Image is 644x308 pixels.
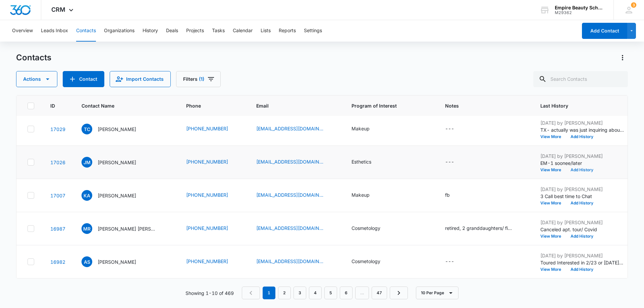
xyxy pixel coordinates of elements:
span: MR [82,223,92,234]
button: Filters [176,71,221,87]
div: Phone - +1 (603) 293-5747 - Select to Edit Field [186,191,240,199]
a: [PHONE_NUMBER] [186,191,228,198]
a: [EMAIL_ADDRESS][DOMAIN_NAME] [256,225,323,232]
div: Email - angerskatelyn@gmail.com - Select to Edit Field [256,191,335,199]
a: Page 3 [293,287,306,299]
span: Last History [540,102,614,109]
div: Notes - - Select to Edit Field [445,258,466,266]
span: (1) [199,77,204,81]
a: [PHONE_NUMBER] [186,158,228,165]
p: [PERSON_NAME] [98,126,136,133]
div: retired, 2 granddaughters/ field hockey. husband- retired too she is not ready [DEMOGRAPHIC_DATA]. [445,225,512,232]
span: Notes [445,102,524,109]
div: --- [445,158,454,166]
p: [PERSON_NAME] [98,258,136,265]
button: Reports [279,20,296,42]
div: Phone - (603) 530-0126 - Select to Edit Field [186,125,240,133]
span: JM [82,157,92,168]
button: Actions [16,71,57,87]
button: Overview [12,20,33,42]
a: Page 6 [340,287,353,299]
button: View More [540,201,566,205]
p: [DATE] by [PERSON_NAME] [540,252,624,259]
p: [DATE] by [PERSON_NAME] [540,186,624,193]
button: Deals [166,20,178,42]
button: Add Contact [63,71,104,87]
p: 3 Call best time to Chat [540,193,624,200]
a: Navigate to contact details page for Tamera Coutermarsh [50,126,65,132]
div: Notes - - Select to Edit Field [445,125,466,133]
div: Makeup [352,191,370,198]
button: Add History [566,267,598,271]
button: Tasks [212,20,225,42]
span: Email [256,102,326,109]
div: fb [445,191,450,198]
input: Search Contacts [533,71,628,87]
button: View More [540,135,566,139]
a: Next Page [390,287,408,299]
span: KA [82,190,92,201]
a: Page 47 [372,287,387,299]
button: Import Contacts [110,71,171,87]
a: [PHONE_NUMBER] [186,225,228,232]
p: Canceled apt. tour/ Covid [540,226,624,233]
span: TC [82,124,92,134]
button: Projects [186,20,204,42]
p: Showing 1-10 of 469 [185,290,234,297]
div: Contact Name - Tamera Coutermarsh - Select to Edit Field [82,124,148,134]
button: Calendar [233,20,253,42]
a: Navigate to contact details page for Jennifer Marra [50,160,65,165]
div: Phone - (603) 986-4374 - Select to Edit Field [186,158,240,166]
div: --- [445,125,454,133]
div: account name [555,5,604,10]
a: Page 2 [278,287,291,299]
div: Program of Interest - Cosmetology - Select to Edit Field [352,225,392,233]
span: Contact Name [82,102,160,109]
button: Actions [617,52,628,63]
span: CRM [51,6,65,13]
p: EM-1 soonee/later [540,160,624,167]
a: Navigate to contact details page for Alexis Sargent [50,259,65,265]
button: View More [540,168,566,172]
p: [DATE] by [PERSON_NAME] [540,152,624,160]
div: Program of Interest - Makeup - Select to Edit Field [352,125,382,133]
p: [DATE] by [PERSON_NAME] [540,219,624,226]
button: Lists [261,20,271,42]
a: [EMAIL_ADDRESS][DOMAIN_NAME] [256,125,323,132]
div: Program of Interest - Esthetics - Select to Edit Field [352,158,383,166]
div: Notes - - Select to Edit Field [445,158,466,166]
div: Contact Name - Michelle R Letourneau Poczobut - Select to Edit Field [82,223,170,234]
div: Cosmetology [352,258,380,265]
span: ID [50,102,56,109]
a: [EMAIL_ADDRESS][DOMAIN_NAME] [256,191,323,198]
div: Email - jlbmarra13@gmail.com - Select to Edit Field [256,158,335,166]
button: Add History [566,168,598,172]
div: Email - asargent672@gmail.com - Select to Edit Field [256,258,335,266]
div: account id [555,10,604,15]
p: [PERSON_NAME] [98,159,136,166]
div: Program of Interest - Makeup - Select to Edit Field [352,191,382,199]
a: Navigate to contact details page for Michelle R Letourneau Poczobut [50,226,65,232]
div: Cosmetology [352,225,380,232]
div: notifications count [631,2,636,8]
div: --- [445,258,454,266]
a: Navigate to contact details page for Katelyn Angers [50,193,65,198]
button: Settings [304,20,322,42]
button: 10 Per Page [416,287,459,299]
a: [EMAIL_ADDRESS][DOMAIN_NAME] [256,258,323,265]
button: Contacts [76,20,96,42]
a: [EMAIL_ADDRESS][DOMAIN_NAME] [256,158,323,165]
button: Add Contact [582,23,627,39]
div: Phone - (603) 254-6584 - Select to Edit Field [186,258,240,266]
h1: Contacts [16,53,51,63]
div: Program of Interest - Cosmetology - Select to Edit Field [352,258,392,266]
div: Email - michellepoczobut@comcast.net - Select to Edit Field [256,225,335,233]
a: [PHONE_NUMBER] [186,125,228,132]
p: [DATE] by [PERSON_NAME] [540,119,624,126]
span: 3 [631,2,636,8]
div: Email - tameracoutermarsh93@gmail.com - Select to Edit Field [256,125,335,133]
div: Makeup [352,125,370,132]
button: Leads Inbox [41,20,68,42]
span: Phone [186,102,230,109]
button: View More [540,267,566,271]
